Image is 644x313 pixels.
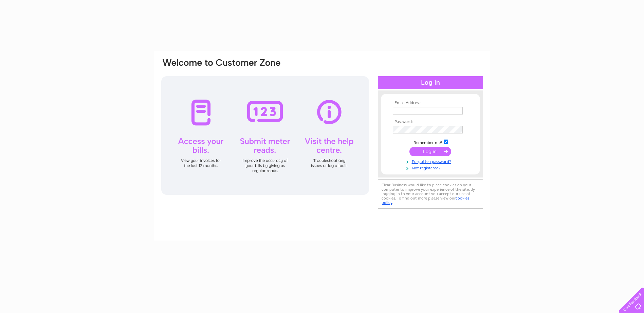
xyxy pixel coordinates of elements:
[393,164,470,171] a: Not registered?
[382,196,469,205] a: cookies policy
[378,179,483,209] div: Clear Business would like to place cookies on your computer to improve your experience of the sit...
[391,101,470,105] th: Email Address:
[391,120,470,124] th: Password:
[409,147,451,156] input: Submit
[393,158,470,164] a: Forgotten password?
[391,139,470,145] td: Remember me?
